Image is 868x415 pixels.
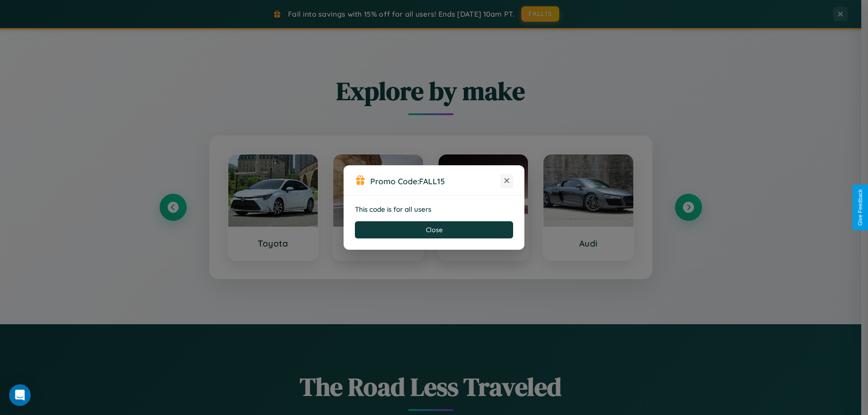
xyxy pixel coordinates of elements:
[355,221,513,238] button: Close
[355,205,431,214] strong: This code is for all users
[9,384,31,406] div: Open Intercom Messenger
[857,189,863,226] div: Give Feedback
[370,176,500,186] h3: Promo Code:
[419,176,445,186] b: FALL15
